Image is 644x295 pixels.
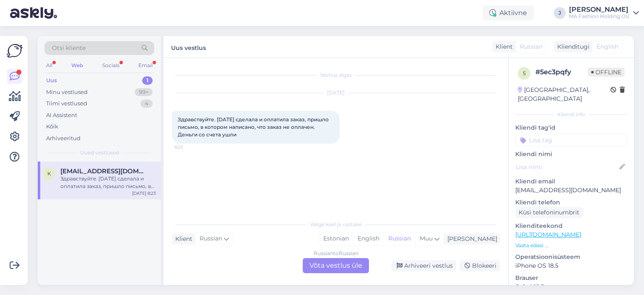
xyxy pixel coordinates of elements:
[314,250,358,257] div: Russian to Russian
[444,235,497,243] div: [PERSON_NAME]
[516,162,618,172] input: Lisa nimi
[132,190,156,196] div: [DATE] 8:23
[171,41,206,52] label: Uus vestlus
[515,274,627,282] p: Brauser
[515,282,627,291] p: Safari 18.5
[515,231,581,238] a: [URL][DOMAIN_NAME]
[142,76,153,85] div: 1
[137,60,154,71] div: Email
[420,235,433,242] span: Muu
[7,43,23,59] img: Askly Logo
[46,111,77,120] div: AI Assistent
[80,149,119,157] span: Uued vestlused
[515,198,627,207] p: Kliendi telefon
[44,60,54,71] div: All
[569,13,630,20] div: MA Fashion Holding OÜ
[172,235,192,243] div: Klient
[46,99,87,108] div: Tiimi vestlused
[60,175,156,190] div: Здравствуйте. [DATE] сделала и оплатила заказ, пришло письмо, в котором написано, что заказ не оп...
[47,170,51,177] span: k
[554,7,566,19] div: J
[515,207,583,218] div: Küsi telefoninumbrit
[520,42,543,51] span: Russian
[172,89,500,97] div: [DATE]
[46,123,58,131] div: Kõik
[101,60,121,71] div: Socials
[515,111,627,118] div: Kliendi info
[172,221,500,228] div: Valige keel ja vastake
[515,222,627,230] p: Klienditeekond
[515,150,627,159] p: Kliendi nimi
[60,167,148,175] span: kortan64@bk.ru
[174,144,206,150] span: 8:23
[392,260,456,272] div: Arhiveeri vestlus
[172,71,500,79] div: Vestlus algas
[554,42,589,51] div: Klienditugi
[515,123,627,132] p: Kliendi tag'id
[319,232,353,245] div: Estonian
[46,134,80,143] div: Arhiveeritud
[515,134,627,146] input: Lisa tag
[515,253,627,261] p: Operatsioonisüsteem
[597,42,618,51] span: English
[588,68,625,77] span: Offline
[303,258,369,273] div: Võta vestlus üle
[135,88,153,97] div: 99+
[384,232,415,245] div: Russian
[52,44,86,52] span: Otsi kliente
[46,88,88,97] div: Minu vestlused
[353,232,384,245] div: English
[515,242,627,249] p: Vaata edasi ...
[492,42,513,51] div: Klient
[523,70,526,76] span: 5
[515,177,627,186] p: Kliendi email
[70,60,85,71] div: Web
[569,6,639,20] a: [PERSON_NAME]MA Fashion Holding OÜ
[515,186,627,195] p: [EMAIL_ADDRESS][DOMAIN_NAME]
[46,76,57,85] div: Uus
[515,261,627,270] p: iPhone OS 18.5
[535,67,588,77] div: # 5ec3pqfy
[460,260,500,272] div: Blokeeri
[569,6,630,13] div: [PERSON_NAME]
[518,86,610,103] div: [GEOGRAPHIC_DATA], [GEOGRAPHIC_DATA]
[200,234,222,243] span: Russian
[140,99,153,108] div: 4
[178,116,330,138] span: Здравствуйте. [DATE] сделала и оплатила заказ, пришло письмо, в котором написано, что заказ не оп...
[483,5,534,21] div: Aktiivne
